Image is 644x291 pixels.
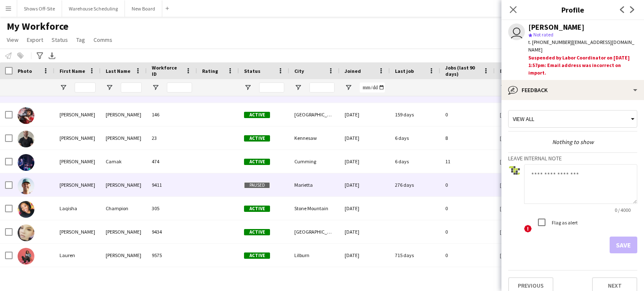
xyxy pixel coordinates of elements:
[390,150,440,173] div: 6 days
[101,173,147,196] div: [PERSON_NAME]
[440,220,495,243] div: 0
[390,126,440,149] div: 6 days
[18,107,34,124] img: Kyle Heinze
[345,84,352,91] button: Open Filter Menu
[289,197,340,220] div: Stone Mountain
[345,68,361,74] span: Joined
[501,4,644,15] h3: Profile
[445,64,480,77] span: Jobs (last 90 days)
[147,126,197,149] div: 23
[360,82,385,93] input: Joined Filter Input
[244,229,270,235] span: Active
[440,244,495,267] div: 0
[390,244,440,267] div: 715 days
[17,0,62,17] button: Shows Off-Site
[55,126,101,149] div: [PERSON_NAME]
[55,103,101,126] div: [PERSON_NAME]
[147,173,197,196] div: 9411
[147,267,197,290] div: 35
[440,150,495,173] div: 11
[513,115,534,123] span: View all
[55,244,101,267] div: Lauren
[550,219,578,225] label: Flag as alert
[18,201,34,218] img: Laqisha Champion
[395,68,414,74] span: Last job
[23,34,47,45] a: Export
[48,34,71,45] a: Status
[18,178,34,194] img: Landon Cunningham
[18,68,32,74] span: Photo
[125,0,162,17] button: New Board
[101,220,147,243] div: [PERSON_NAME]
[60,68,85,74] span: First Name
[147,244,197,267] div: 9575
[7,36,18,44] span: View
[106,84,113,91] button: Open Filter Menu
[244,84,252,91] button: Open Filter Menu
[440,173,495,196] div: 0
[508,138,637,146] div: Nothing to show
[18,131,34,147] img: Kyle Phillips
[18,224,34,241] img: Laura Bessette
[121,82,142,93] input: Last Name Filter Input
[147,197,197,220] div: 305
[309,82,335,93] input: City Filter Input
[47,51,57,61] app-action-btn: Export XLSX
[244,135,270,142] span: Active
[18,248,34,265] img: Lauren Bromell
[533,31,553,38] span: Not rated
[294,68,304,74] span: City
[440,267,495,290] div: 0
[340,173,390,196] div: [DATE]
[289,244,340,267] div: Lilburn
[289,220,340,243] div: [GEOGRAPHIC_DATA]
[55,220,101,243] div: [PERSON_NAME]
[244,112,270,118] span: Active
[289,126,340,149] div: Kennesaw
[500,84,507,91] button: Open Filter Menu
[147,220,197,243] div: 9434
[35,51,45,61] app-action-btn: Advanced filters
[340,220,390,243] div: [DATE]
[340,244,390,267] div: [DATE]
[340,150,390,173] div: [DATE]
[75,82,96,93] input: First Name Filter Input
[528,39,634,53] span: | [EMAIL_ADDRESS][DOMAIN_NAME]
[528,39,572,45] span: t. [PHONE_NUMBER]
[7,20,68,33] span: My Workforce
[76,36,85,44] span: Tag
[3,34,22,45] a: View
[508,155,637,162] h3: Leave internal note
[101,267,147,290] div: [PERSON_NAME]
[147,103,197,126] div: 146
[390,267,440,290] div: 728 days
[167,82,192,93] input: Workforce ID Filter Input
[101,126,147,149] div: [PERSON_NAME]
[244,252,270,259] span: Active
[289,267,340,290] div: Marietta
[27,36,43,44] span: Export
[60,84,67,91] button: Open Filter Menu
[62,0,125,17] button: Warehouse Scheduling
[152,64,182,77] span: Workforce ID
[259,82,284,93] input: Status Filter Input
[101,150,147,173] div: Camak
[390,103,440,126] div: 159 days
[55,150,101,173] div: [PERSON_NAME]
[55,197,101,220] div: Laqisha
[152,84,159,91] button: Open Filter Menu
[340,267,390,290] div: [DATE]
[244,68,260,74] span: Status
[340,103,390,126] div: [DATE]
[244,182,270,188] span: Paused
[101,244,147,267] div: [PERSON_NAME]
[73,34,88,45] a: Tag
[52,36,68,44] span: Status
[500,68,513,74] span: Email
[244,159,270,165] span: Active
[440,197,495,220] div: 0
[244,206,270,212] span: Active
[501,80,644,100] div: Feedback
[440,103,495,126] div: 0
[528,23,584,31] div: [PERSON_NAME]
